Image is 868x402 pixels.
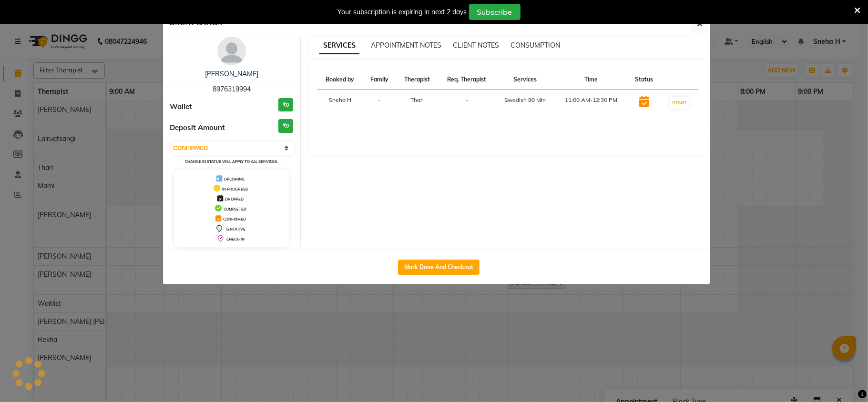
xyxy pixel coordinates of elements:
th: Booked by [317,70,363,90]
div: Swedish 90 Min [501,96,550,104]
span: CHECK-IN [226,237,245,241]
span: TENTATIVE [225,227,245,231]
h3: ₹0 [278,119,293,133]
img: avatar [217,37,246,65]
th: Req. Therapist [438,70,495,90]
span: SERVICES [319,37,359,54]
span: IN PROGRESS [222,187,248,191]
span: DROPPED [225,197,244,201]
span: Deposit Amount [170,122,225,133]
th: Status [627,70,661,90]
button: Mark Done And Checkout [398,260,480,275]
th: Family [363,70,396,90]
span: 8976319994 [213,85,251,93]
h3: ₹0 [278,98,293,112]
span: CLIENT NOTES [453,41,499,50]
span: COMPLETED [224,207,246,211]
span: Thari [410,96,424,103]
span: CONFIRMED [223,217,246,221]
th: Services [495,70,555,90]
div: Your subscription is expiring in next 2 days [338,7,467,17]
small: Change in status will apply to all services. [185,159,278,164]
button: Subscribe [469,4,521,20]
span: CONSUMPTION [511,41,560,50]
span: APPOINTMENT NOTES [371,41,441,50]
a: [PERSON_NAME] [205,70,258,78]
span: UPCOMING [224,177,245,181]
th: Therapist [396,70,438,90]
td: - [363,90,396,116]
td: - [438,90,495,116]
th: Time [555,70,628,90]
td: 11:00 AM-12:30 PM [555,90,628,116]
span: Wallet [170,101,193,112]
td: Sneha H [317,90,363,116]
button: START [670,97,689,109]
